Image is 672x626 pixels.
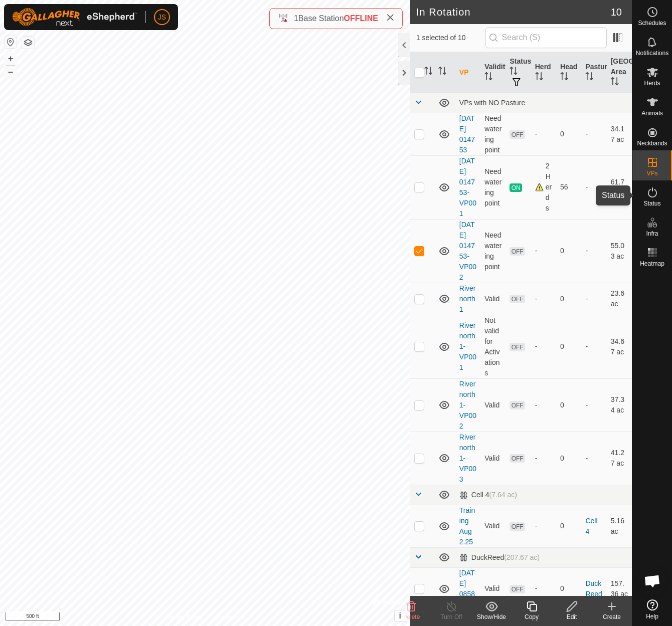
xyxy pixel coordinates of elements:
p-sorticon: Activate to sort [510,68,518,76]
span: Animals [641,110,663,116]
span: JS [158,12,166,23]
span: Schedules [638,20,666,26]
div: Turn Off [431,612,471,621]
td: 0 [556,378,581,432]
th: [GEOGRAPHIC_DATA] Area [607,52,632,93]
td: Need watering point [480,113,506,155]
span: (207.67 ac) [504,553,540,561]
td: 0 [556,283,581,315]
div: Cell 4 [459,491,517,499]
span: OFF [510,343,525,351]
td: - [581,432,606,485]
span: Infra [646,231,658,237]
span: OFFLINE [344,14,378,23]
p-sorticon: Activate to sort [560,74,568,82]
div: - [535,521,552,531]
span: OFF [510,401,525,409]
img: Gallagher Logo [12,8,137,26]
div: Create [592,612,632,621]
button: Map Layers [22,37,34,49]
button: – [5,66,17,78]
td: - [581,113,606,155]
span: OFF [510,454,525,463]
td: - [581,283,606,315]
td: 41.27 ac [607,432,632,485]
a: [DATE] 014753 [459,114,475,154]
td: 34.67 ac [607,315,632,378]
div: Edit [552,612,592,621]
span: OFF [510,295,525,303]
th: Herd [531,52,556,93]
span: Status [643,200,660,206]
td: Valid [480,505,506,547]
div: Open chat [637,566,667,596]
span: Notifications [636,50,668,56]
span: Delete [403,613,420,620]
div: - [535,246,552,256]
td: 0 [556,567,581,610]
td: Valid [480,378,506,432]
td: Not valid for Activations [480,315,506,378]
th: Head [556,52,581,93]
a: River north 1 [459,284,476,313]
button: Reset Map [5,36,17,48]
td: 0 [556,432,581,485]
a: River north 1-VP002 [459,380,476,430]
p-sorticon: Activate to sort [535,74,543,82]
td: 37.34 ac [607,378,632,432]
th: Pasture [581,52,606,93]
a: Privacy Policy [165,613,203,622]
td: Valid [480,567,506,610]
td: 56 [556,155,581,219]
a: Contact Us [215,613,245,622]
div: - [535,341,552,352]
p-sorticon: Activate to sort [424,68,432,76]
a: [DATE] 085842 [459,569,475,608]
span: Herds [644,80,660,86]
td: 34.17 ac [607,113,632,155]
td: 157.36 ac [607,567,632,610]
td: 0 [556,505,581,547]
td: - [581,155,606,219]
div: Copy [512,612,552,621]
td: 0 [556,315,581,378]
th: Status [506,52,531,93]
div: - [535,294,552,304]
td: Need watering point [480,219,506,283]
td: - [581,219,606,283]
p-sorticon: Activate to sort [611,79,619,87]
div: - [535,583,552,594]
a: [DATE] 014753-VP002 [459,221,476,281]
span: Help [646,613,658,619]
a: River north 1-VP001 [459,321,476,371]
a: DuckReed [585,579,602,598]
td: Valid [480,432,506,485]
div: - [535,453,552,464]
span: OFF [510,522,525,531]
span: OFF [510,585,525,593]
td: - [581,378,606,432]
td: Valid [480,283,506,315]
td: 5.16 ac [607,505,632,547]
p-sorticon: Activate to sort [585,74,593,82]
td: 61.7 ac [607,155,632,219]
div: Show/Hide [471,612,512,621]
td: 0 [556,219,581,283]
p-sorticon: Activate to sort [438,68,446,76]
div: - [535,129,552,139]
span: 10 [611,5,622,20]
td: 0 [556,113,581,155]
h2: In Rotation [416,6,611,18]
span: 1 [294,14,298,23]
td: 55.03 ac [607,219,632,283]
button: + [5,53,17,65]
input: Search (S) [485,27,607,48]
a: [DATE] 014753-VP001 [459,157,476,218]
a: Cell 4 [585,517,597,535]
td: - [581,315,606,378]
a: Help [632,595,672,623]
span: Base Station [298,14,344,23]
td: 23.6 ac [607,283,632,315]
a: River north 1-VP003 [459,433,476,483]
span: (7.64 ac) [489,491,517,499]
